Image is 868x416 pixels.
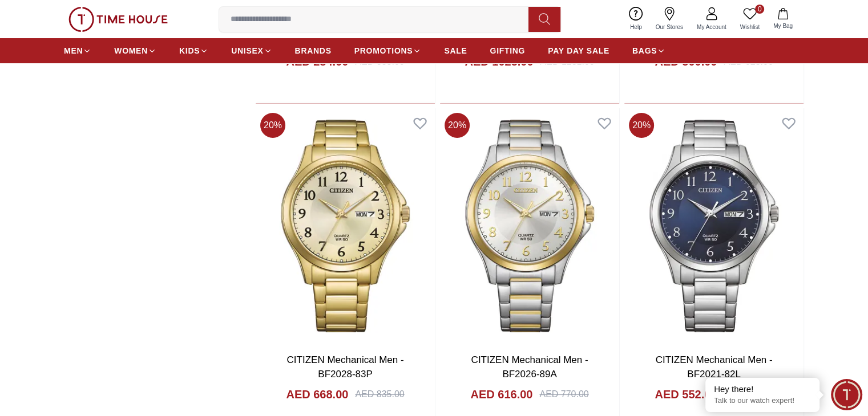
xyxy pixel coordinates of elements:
h4: AED 552.00 [655,386,717,402]
a: UNISEX [231,40,272,61]
a: MEN [64,40,91,61]
a: PAY DAY SALE [548,40,609,61]
a: SALE [444,40,467,61]
a: Help [623,5,649,34]
a: KIDS [179,40,208,61]
span: PROMOTIONS [354,45,413,56]
span: Help [625,23,647,31]
a: Our Stores [649,5,690,34]
span: BRANDS [295,45,332,56]
button: My Bag [766,6,800,32]
span: MEN [64,45,83,56]
span: Our Stores [651,23,688,31]
span: UNISEX [231,45,263,56]
h4: AED 668.00 [286,386,348,402]
span: 20 % [260,113,285,138]
span: KIDS [179,45,200,56]
img: ... [68,7,168,32]
span: 20 % [445,113,470,138]
div: Chat Widget [831,379,862,410]
a: 0Wishlist [733,5,766,34]
a: CITIZEN Mechanical Men - BF2028-83P [287,354,404,380]
p: Talk to our watch expert! [714,396,811,406]
div: Hey there! [714,384,811,395]
span: SALE [444,45,467,56]
a: WOMEN [114,40,156,61]
span: WOMEN [114,45,148,56]
span: 20 % [629,113,654,138]
div: AED 770.00 [539,388,588,401]
span: BAGS [632,45,657,56]
span: 0 [755,5,764,14]
a: CITIZEN Mechanical Men - BF2021-82L [656,354,773,380]
img: CITIZEN Mechanical Men - BF2021-82L [624,108,804,344]
a: GIFTING [490,40,525,61]
div: AED 835.00 [355,388,404,401]
h4: AED 616.00 [470,386,532,402]
img: CITIZEN Mechanical Men - BF2028-83P [256,108,435,344]
span: PAY DAY SALE [548,45,609,56]
span: My Account [692,23,731,31]
span: Wishlist [736,23,764,31]
span: My Bag [769,22,797,30]
a: CITIZEN Mechanical Men - BF2026-89A [471,354,588,380]
a: BAGS [632,40,665,61]
a: BRANDS [295,40,332,61]
a: PROMOTIONS [354,40,422,61]
img: CITIZEN Mechanical Men - BF2026-89A [440,108,619,344]
span: GIFTING [490,45,525,56]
